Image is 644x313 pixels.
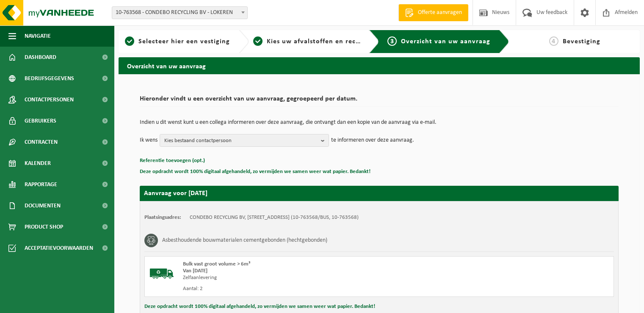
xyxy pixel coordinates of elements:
[25,110,56,131] span: Gebruikers
[183,268,207,274] strong: Van [DATE]
[25,68,74,89] span: Bedrijfsgegevens
[112,7,247,19] span: 10-763568 - CONDEBO RECYCLING BV - LOKEREN
[25,131,58,153] span: Contracten
[549,36,558,46] span: 4
[25,238,93,259] span: Acceptatievoorwaarden
[140,134,158,147] p: Ik wens
[140,95,619,107] h2: Hieronder vindt u een overzicht van uw aanvraag, gegroepeerd per datum.
[401,38,490,45] span: Overzicht van uw aanvraag
[416,8,464,17] span: Offerte aanvragen
[162,234,327,247] h3: Asbesthoudende bouwmaterialen cementgebonden (hechtgebonden)
[144,301,375,312] button: Deze opdracht wordt 100% digitaal afgehandeld, zo vermijden we samen weer wat papier. Bedankt!
[140,120,619,126] p: Indien u dit wenst kunt u een collega informeren over deze aanvraag, die ontvangt dan een kopie v...
[149,261,174,286] img: BL-SO-LV.png
[144,215,181,220] strong: Plaatsingsadres:
[398,4,468,21] a: Offerte aanvragen
[253,36,362,47] a: 2Kies uw afvalstoffen en recipiënten
[112,6,248,19] span: 10-763568 - CONDEBO RECYCLING BV - LOKEREN
[125,36,134,46] span: 1
[25,47,56,68] span: Dashboard
[25,153,51,174] span: Kalender
[119,57,640,74] h2: Overzicht van uw aanvraag
[331,134,414,147] p: te informeren over deze aanvraag.
[253,36,263,46] span: 2
[123,36,232,47] a: 1Selecteer hier een vestiging
[140,155,205,166] button: Referentie toevoegen (opt.)
[387,36,397,46] span: 3
[140,166,370,177] button: Deze opdracht wordt 100% digitaal afgehandeld, zo vermijden we samen weer wat papier. Bedankt!
[25,216,63,238] span: Product Shop
[164,134,318,147] span: Kies bestaand contactpersoon
[183,274,413,281] div: Zelfaanlevering
[190,214,359,221] td: CONDEBO RECYCLING BV, [STREET_ADDRESS] (10-763568/BUS, 10-763568)
[144,190,207,197] strong: Aanvraag voor [DATE]
[183,285,413,292] div: Aantal: 2
[183,261,250,267] span: Bulk vast groot volume > 6m³
[563,38,600,45] span: Bevestiging
[138,38,230,45] span: Selecteer hier een vestiging
[25,195,61,216] span: Documenten
[25,89,74,110] span: Contactpersonen
[25,25,51,47] span: Navigatie
[160,134,329,147] button: Kies bestaand contactpersoon
[267,38,383,45] span: Kies uw afvalstoffen en recipiënten
[25,174,57,195] span: Rapportage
